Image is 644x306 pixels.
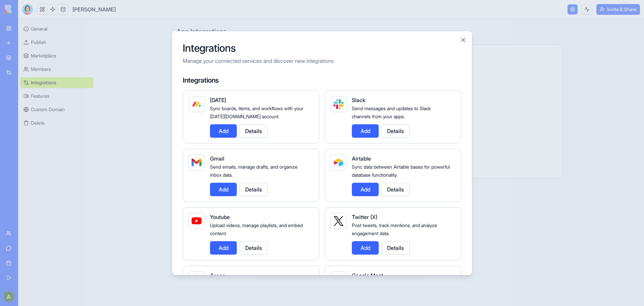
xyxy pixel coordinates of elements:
[352,213,377,220] span: Twitter (X)
[381,182,410,196] button: Details
[352,182,379,196] button: Add
[352,105,431,119] span: Send messages and updates to Slack channels from your apps.
[210,241,237,254] button: Add
[210,213,230,220] span: Youtube
[381,124,410,137] button: Details
[352,155,371,162] span: Airtable
[210,182,237,196] button: Add
[210,96,226,103] span: [DATE]
[210,222,303,236] span: Upload videos, manage playlists, and embed content.
[239,124,268,137] button: Details
[352,272,383,278] span: Google Meet
[210,124,237,137] button: Add
[460,36,467,43] button: Close
[210,105,304,119] span: Sync boards, items, and workflows with your [DATE][DOMAIN_NAME] account.
[381,241,410,254] button: Details
[210,164,298,177] span: Send emails, manage drafts, and organize inbox data.
[352,124,379,137] button: Add
[352,96,365,103] span: Slack
[352,241,379,254] button: Add
[239,182,268,196] button: Details
[183,75,461,85] h4: Integrations
[183,56,461,64] p: Manage your connected services and discover new integrations
[210,272,225,278] span: Asana
[352,164,450,177] span: Sync data between Airtable bases for powerful database functionality.
[239,241,268,254] button: Details
[183,42,461,54] h2: Integrations
[352,222,437,236] span: Post tweets, track mentions, and analyze engagement data.
[210,155,224,162] span: Gmail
